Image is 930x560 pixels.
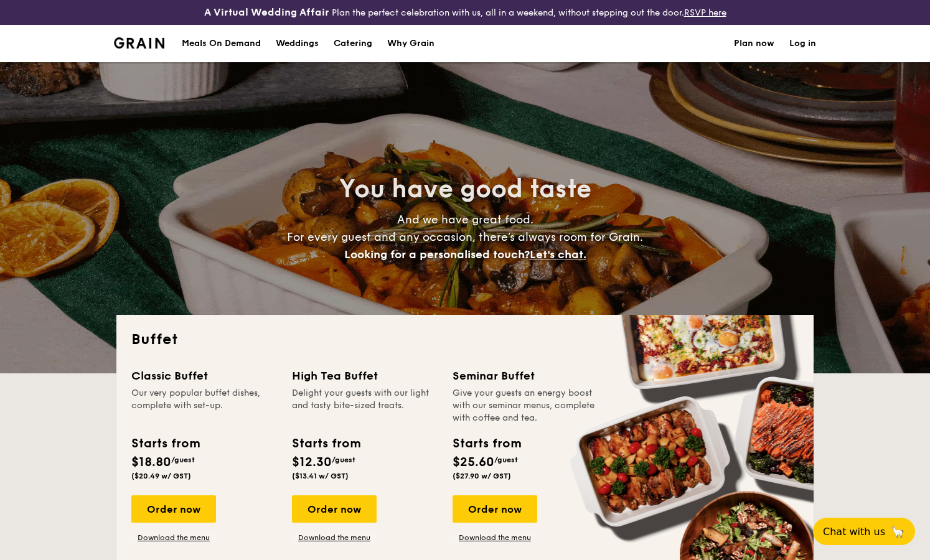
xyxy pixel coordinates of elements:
span: /guest [494,455,518,464]
div: Order now [131,495,216,523]
div: Order now [292,495,377,523]
div: Meals On Demand [182,25,261,62]
span: 🦙 [890,525,905,539]
div: Order now [453,495,537,523]
span: Let's chat. [530,248,586,261]
a: Plan now [734,25,774,62]
span: ($13.41 w/ GST) [292,472,349,480]
a: RSVP here [684,7,726,18]
a: Download the menu [453,533,537,543]
h4: A Virtual Wedding Affair [204,5,329,20]
a: Why Grain [380,25,442,62]
img: Grain [114,37,164,49]
span: And we have great food. For every guest and any occasion, there’s always room for Grain. [287,213,643,261]
span: ($20.49 w/ GST) [131,472,191,480]
div: Starts from [131,434,199,453]
div: Starts from [292,434,360,453]
div: Weddings [276,25,319,62]
span: You have good taste [339,174,591,204]
div: Give your guests an energy boost with our seminar menus, complete with coffee and tea. [453,387,598,424]
div: Delight your guests with our light and tasty bite-sized treats. [292,387,438,424]
span: $18.80 [131,455,171,470]
div: Classic Buffet [131,367,277,385]
div: Starts from [453,434,520,453]
div: Seminar Buffet [453,367,598,385]
span: /guest [332,455,355,464]
a: Catering [326,25,380,62]
div: Plan the perfect celebration with us, all in a weekend, without stepping out the door. [155,5,775,20]
a: Logotype [114,37,164,49]
a: Download the menu [292,533,377,543]
div: High Tea Buffet [292,367,438,385]
div: Our very popular buffet dishes, complete with set-up. [131,387,277,424]
span: $25.60 [453,455,494,470]
span: $12.30 [292,455,332,470]
a: Weddings [268,25,326,62]
span: /guest [171,455,195,464]
a: Meals On Demand [174,25,268,62]
span: Looking for a personalised touch? [344,248,530,261]
a: Log in [789,25,816,62]
h2: Buffet [131,330,799,350]
button: Chat with us🦙 [813,518,915,545]
h1: Catering [334,25,372,62]
span: Chat with us [823,526,885,538]
span: ($27.90 w/ GST) [453,472,511,480]
div: Why Grain [387,25,434,62]
a: Download the menu [131,533,216,543]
